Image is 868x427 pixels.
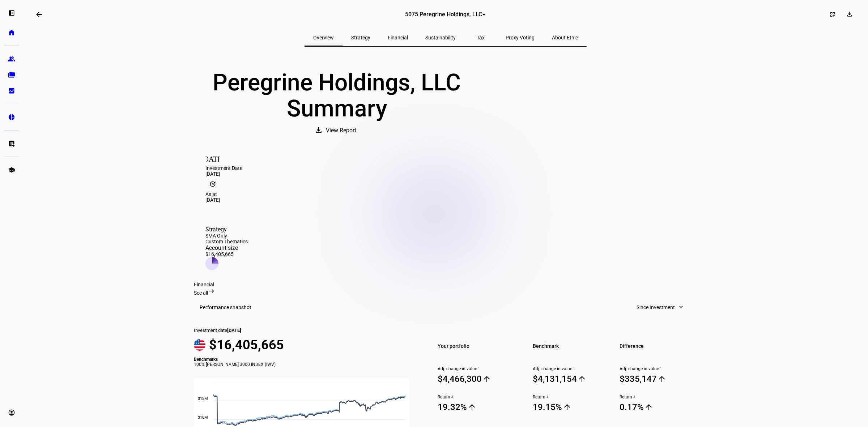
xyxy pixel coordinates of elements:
text: $15M [198,396,208,401]
sup: 2 [545,394,548,400]
eth-mat-symbol: bid_landscape [8,87,15,94]
div: Investment Date [205,165,686,171]
eth-mat-symbol: folder_copy [8,71,15,78]
span: Adj. change in value [620,366,697,371]
mat-icon: [DATE] [205,151,220,165]
div: [DATE] [205,197,686,203]
span: Sustainability [425,35,456,40]
span: Difference [620,341,697,351]
eth-mat-symbol: account_circle [8,409,15,416]
span: Overview [313,35,334,40]
div: Benchmarks [194,357,417,362]
eth-mat-symbol: list_alt_add [8,140,15,147]
div: $4,466,300 [438,374,482,384]
eth-mat-symbol: school [8,166,15,174]
span: Financial [388,35,408,40]
mat-icon: dashboard_customize [830,12,835,17]
eth-mat-symbol: home [8,29,15,36]
span: Adj. change in value [438,366,515,371]
span: Since Investment [637,300,675,315]
span: Return [438,394,515,400]
sup: 1 [659,366,662,371]
sup: 1 [572,366,575,371]
mat-icon: arrow_upward [578,375,586,383]
a: pie_chart [4,110,19,124]
mat-icon: arrow_right_alt [208,287,215,295]
eth-mat-symbol: left_panel_open [8,9,15,17]
a: bid_landscape [4,84,19,98]
span: 5075 Peregrine Holdings, LLC [405,11,482,18]
div: SMA Only [205,233,248,239]
div: $16,405,665 [205,251,248,257]
span: Tax [477,35,485,40]
button: Since Investment [629,300,692,315]
text: $10M [198,415,208,420]
span: Adj. change in value [533,366,610,371]
eth-mat-symbol: group [8,55,15,63]
span: 0.17% [620,402,697,413]
button: View Report [307,122,366,139]
mat-icon: arrow_upward [563,403,571,411]
div: Peregrine Holdings, LLC Summary [194,70,480,122]
a: group [4,52,19,66]
span: About Ethic [552,35,578,40]
div: Custom Thematics [205,239,248,244]
h3: Performance snapshot [200,304,251,310]
span: [DATE] [227,328,241,333]
span: $335,147 [620,373,697,384]
mat-icon: download [846,10,853,18]
div: As at [205,191,686,197]
span: Your portfolio [438,341,515,351]
div: Account size [205,244,248,251]
sup: 2 [632,394,635,400]
eth-mat-symbol: pie_chart [8,114,15,121]
mat-icon: arrow_upward [482,375,491,383]
mat-icon: arrow_upward [658,375,666,383]
span: Proxy Voting [506,35,535,40]
div: Investment date [194,328,417,333]
span: Return [620,394,697,400]
div: Strategy [205,226,248,233]
div: [DATE] [205,171,686,177]
mat-icon: arrow_backwards [35,10,43,19]
div: 100% [PERSON_NAME] 3000 INDEX (IWV) [194,362,417,367]
span: Benchmark [533,341,610,351]
span: Strategy [351,35,370,40]
span: 19.32% [438,402,515,413]
mat-icon: arrow_upward [644,403,653,411]
span: 19.15% [533,402,610,413]
span: View Report [326,122,356,139]
div: Financial [194,282,697,287]
mat-icon: download [314,126,323,134]
a: home [4,25,19,40]
mat-icon: arrow_upward [468,403,476,411]
mat-icon: expand_more [677,303,685,311]
mat-icon: update [205,177,220,191]
span: Return [533,394,610,400]
span: See all [194,290,208,296]
span: $16,405,665 [209,337,284,353]
a: folder_copy [4,68,19,82]
sup: 2 [450,394,453,400]
span: $4,131,154 [533,373,610,384]
sup: 1 [477,366,480,371]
